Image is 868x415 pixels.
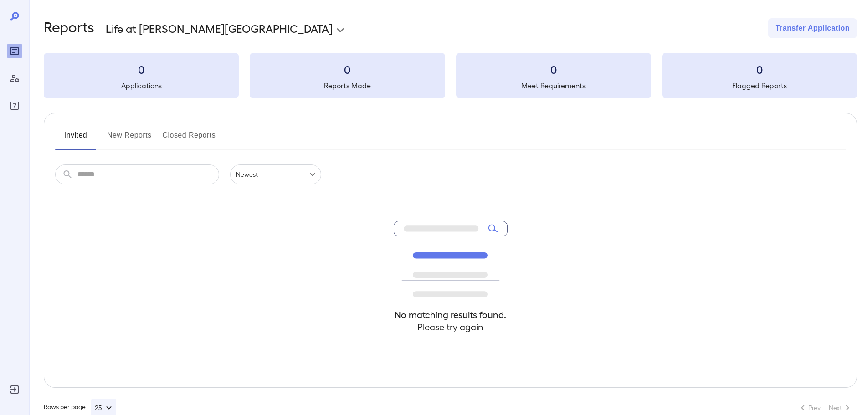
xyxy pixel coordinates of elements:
[793,400,857,415] nav: pagination navigation
[230,164,321,184] div: Newest
[44,80,239,91] h5: Applications
[163,128,216,150] button: Closed Reports
[107,128,152,150] button: New Reports
[394,308,508,321] h4: No matching results found.
[106,21,333,36] p: Life at [PERSON_NAME][GEOGRAPHIC_DATA]
[456,80,651,91] h5: Meet Requirements
[394,321,508,333] h4: Please try again
[44,18,94,38] h2: Reports
[7,44,22,58] div: Reports
[7,382,22,397] div: Log Out
[7,98,22,113] div: FAQ
[456,62,651,77] h3: 0
[44,62,239,77] h3: 0
[662,80,857,91] h5: Flagged Reports
[44,53,857,98] summary: 0Applications0Reports Made0Meet Requirements0Flagged Reports
[7,71,22,86] div: Manage Users
[55,128,96,150] button: Invited
[662,62,857,77] h3: 0
[250,62,445,77] h3: 0
[768,18,857,38] button: Transfer Application
[250,80,445,91] h5: Reports Made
